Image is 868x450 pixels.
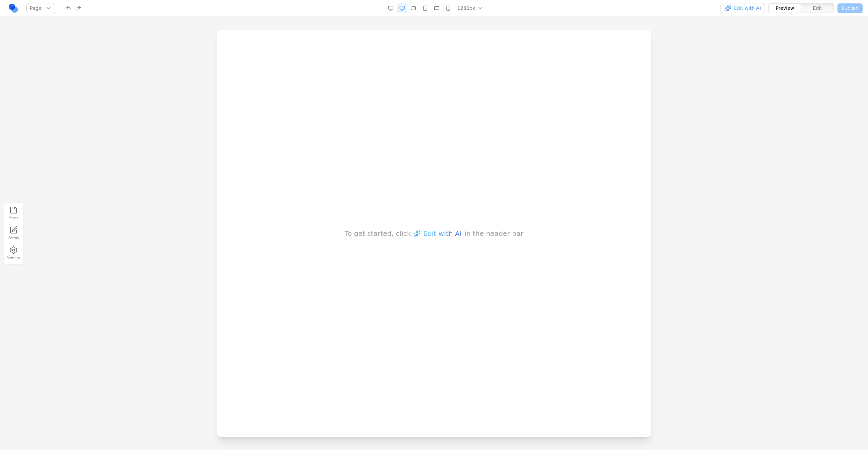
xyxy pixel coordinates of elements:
iframe: Preview [217,30,651,437]
a: Forms [6,225,21,242]
button: 1280px [455,3,486,13]
button: Mobile Landscape [432,3,442,13]
span: Preview [776,5,794,12]
button: Desktop Wide [386,3,396,13]
button: Desktop [397,3,407,13]
span: Edit [813,5,822,12]
button: Tablet [420,3,430,13]
button: Mobile [443,3,453,13]
button: Laptop [409,3,419,13]
button: Edit with AI [721,3,765,13]
button: Page: [26,3,55,13]
span: Edit with AI [734,5,761,12]
button: Pages [6,205,21,222]
button: Settings [6,245,21,262]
